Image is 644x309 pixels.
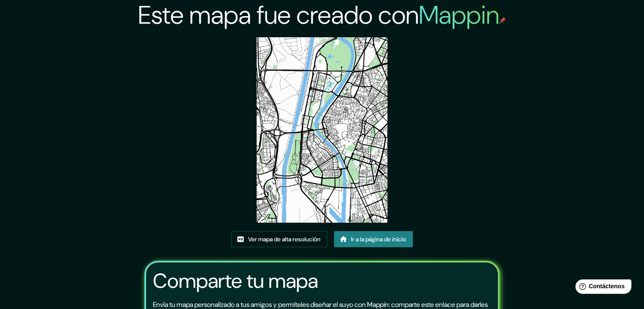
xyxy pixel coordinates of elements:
[351,235,406,243] font: Ir a la página de inicio
[499,17,506,24] img: pin de mapeo
[153,268,318,294] font: Comparte tu mapa
[257,37,388,223] img: created-map
[231,231,327,247] a: Ver mapa de alta resolución
[334,231,413,247] a: Ir a la página de inicio
[248,235,321,243] font: Ver mapa de alta resolución
[569,276,635,300] iframe: Lanzador de widgets de ayuda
